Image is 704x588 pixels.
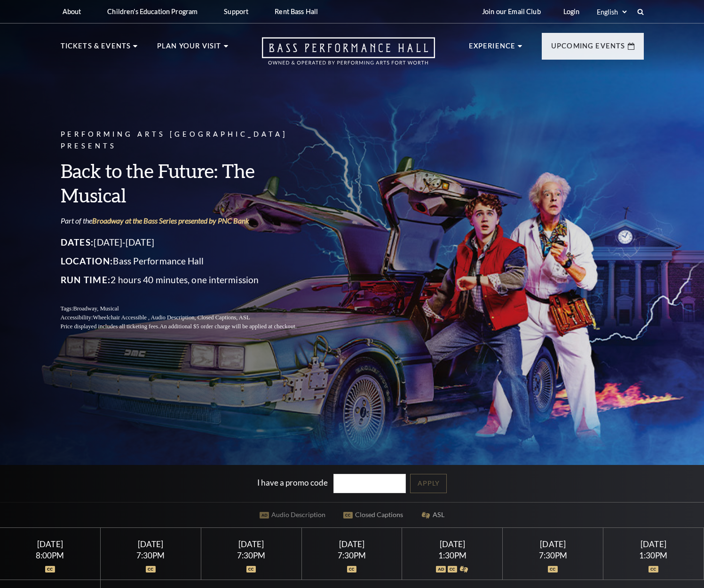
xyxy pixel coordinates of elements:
p: [DATE]-[DATE] [61,235,319,250]
p: Price displayed includes all ticketing fees. [61,322,319,331]
p: Children's Education Program [107,8,198,15]
div: 7:30PM [212,551,290,559]
span: Broadway, Musical [73,305,119,312]
p: Experience [469,40,516,57]
label: I have a promo code [257,478,328,487]
p: Rent Bass Hall [275,8,318,15]
div: [DATE] [615,539,692,549]
p: About [63,8,81,15]
div: [DATE] [313,539,390,549]
img: icon_oc.svg [649,566,658,573]
p: Accessibility: [61,313,319,322]
span: Location: [61,255,113,266]
p: Performing Arts [GEOGRAPHIC_DATA] Presents [61,129,319,152]
p: Tags: [61,304,319,313]
div: 1:30PM [413,551,491,559]
a: Broadway at the Bass Series presented by PNC Bank [92,216,249,225]
img: icon_oc.svg [45,566,55,573]
h3: Back to the Future: The Musical [61,159,319,207]
p: Tickets & Events [61,40,131,57]
span: Wheelchair Accessible , Audio Description, Closed Captions, ASL [93,314,250,321]
span: An additional $5 order charge will be applied at checkout. [159,323,296,329]
img: icon_oc.svg [347,566,357,573]
img: icon_ad.svg [436,566,446,573]
select: Select: [595,8,628,16]
p: Part of the [61,216,319,226]
img: icon_oc.svg [448,566,458,573]
div: 8:00PM [11,551,89,559]
div: [DATE] [212,539,290,549]
p: Support [224,8,248,15]
img: icon_asla.svg [459,566,469,573]
span: Run Time: [61,274,111,285]
div: [DATE] [11,539,89,549]
p: Plan Your Visit [157,40,221,57]
div: 7:30PM [112,551,190,559]
img: icon_oc.svg [548,566,558,573]
div: 1:30PM [615,551,692,559]
div: 7:30PM [313,551,390,559]
span: Dates: [61,237,94,248]
p: Upcoming Events [551,40,625,57]
img: icon_oc.svg [146,566,156,573]
div: [DATE] [413,539,491,549]
p: 2 hours 40 minutes, one intermission [61,272,319,287]
p: Bass Performance Hall [61,254,319,269]
div: [DATE] [112,539,190,549]
div: [DATE] [514,539,592,549]
img: icon_oc.svg [246,566,256,573]
div: 7:30PM [514,551,592,559]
